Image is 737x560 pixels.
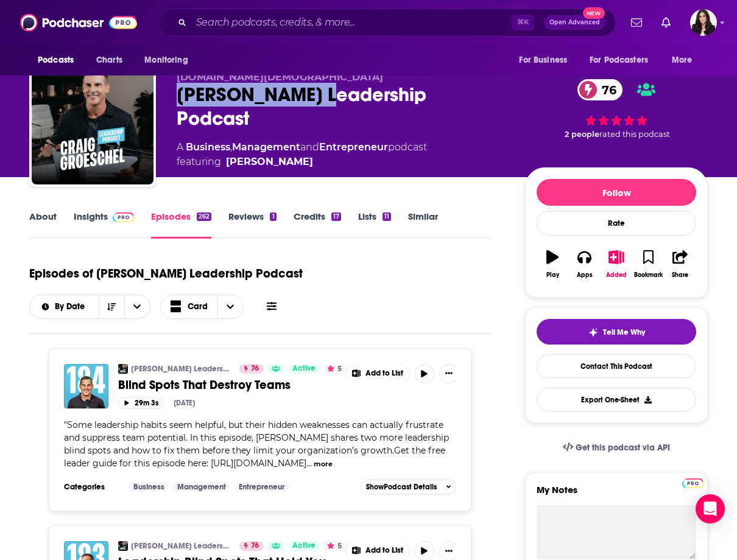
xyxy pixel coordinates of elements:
[346,364,409,383] button: Show More Button
[601,242,632,286] button: Added
[131,364,231,374] a: [PERSON_NAME] Leadership Podcast
[696,494,725,523] div: Open Intercom Messenger
[537,484,696,505] label: My Notes
[553,433,680,463] a: Get this podcast via API
[287,364,320,374] a: Active
[626,12,647,33] a: Show notifications dropdown
[544,15,605,30] button: Open AdvancedNew
[64,419,449,469] span: Some leadership habits seem helpful, but their hidden weaknesses can actually frustrate and suppr...
[29,266,303,281] h1: Episodes of [PERSON_NAME] Leadership Podcast
[232,141,300,153] a: Management
[537,354,696,378] a: Contact This Podcast
[129,482,169,492] a: Business
[160,295,244,319] button: Choose View
[577,79,622,100] a: 76
[525,71,708,147] div: 76 2 peoplerated this podcast
[99,295,124,318] button: Sort Direction
[234,482,289,492] a: Entrepreneur
[158,9,616,37] div: Search podcasts, credits, & more...
[565,130,599,139] span: 2 people
[365,546,403,555] span: Add to List
[230,141,232,153] span: ,
[292,540,316,552] span: Active
[64,364,108,408] img: Blind Spots That Destroy Teams
[136,49,203,72] button: open menu
[665,242,696,286] button: Share
[361,480,457,494] button: ShowPodcast Details
[672,52,693,69] span: More
[144,52,188,69] span: Monitoring
[408,211,438,239] a: Similar
[270,212,276,221] div: 1
[239,541,264,551] a: 76
[294,211,341,239] a: Credits17
[174,399,195,407] div: [DATE]
[365,369,403,378] span: Add to List
[690,9,717,36] img: User Profile
[20,11,137,34] img: Podchaser - Follow, Share and Rate Podcasts
[239,364,264,374] a: 76
[568,242,600,286] button: Apps
[632,242,664,286] button: Bookmark
[319,141,388,153] a: Entrepreneur
[537,179,696,206] button: Follow
[537,211,696,236] div: Rate
[64,482,119,492] h3: Categories
[177,155,427,169] span: featuring
[358,211,391,239] a: Lists11
[251,363,259,375] span: 76
[682,478,703,488] img: Podchaser Pro
[606,271,627,279] div: Added
[590,52,648,69] span: For Podcasters
[331,212,341,221] div: 17
[32,63,153,184] img: Craig Groeschel Leadership Podcast
[226,155,313,169] a: Craig Groeschel
[29,295,150,319] h2: Choose List sort
[512,15,534,30] span: ⌘ K
[118,541,128,551] img: Craig Groeschel Leadership Podcast
[228,211,276,239] a: Reviews1
[366,483,437,491] span: Show Podcast Details
[599,130,670,139] span: rated this podcast
[383,212,391,221] div: 11
[88,49,130,72] a: Charts
[537,319,696,345] button: tell me why sparkleTell Me Why
[188,303,208,311] span: Card
[197,212,211,221] div: 262
[118,377,291,393] span: Blind Spots That Destroy Teams
[546,271,559,279] div: Play
[510,49,582,72] button: open menu
[38,52,74,69] span: Podcasts
[191,13,512,32] input: Search podcasts, credits, & more...
[682,477,703,488] a: Pro website
[323,541,345,551] button: 5
[177,71,383,83] span: [DOMAIN_NAME][DEMOGRAPHIC_DATA]
[537,388,696,411] button: Export One-Sheet
[583,7,605,19] span: New
[519,52,567,69] span: For Business
[306,458,312,469] span: ...
[29,211,57,239] a: About
[55,303,89,311] span: By Date
[582,49,666,72] button: open menu
[124,295,150,318] button: open menu
[30,303,99,311] button: open menu
[131,541,231,551] a: [PERSON_NAME] Leadership Podcast
[251,540,259,552] span: 76
[96,52,122,69] span: Charts
[690,9,717,36] span: Logged in as RebeccaShapiro
[439,364,459,383] button: Show More Button
[118,377,345,393] a: Blind Spots That Destroy Teams
[118,364,128,374] img: Craig Groeschel Leadership Podcast
[29,49,90,72] button: open menu
[292,363,316,375] span: Active
[672,271,688,279] div: Share
[590,79,622,100] span: 76
[323,364,345,374] button: 5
